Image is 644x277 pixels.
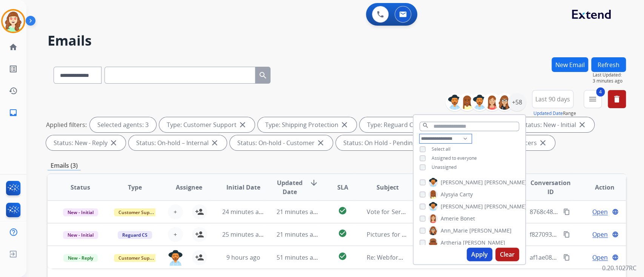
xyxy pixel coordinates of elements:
mat-icon: content_copy [563,208,570,215]
span: Customer Support [114,208,163,216]
mat-icon: check_circle [338,252,347,261]
mat-icon: check_circle [338,206,347,215]
span: Artheria [441,239,461,246]
span: 8768c48f-9747-4bd0-b416-c9a7dc65a9fe [529,208,643,216]
span: Open [592,253,608,262]
span: Ann_Marie [441,227,468,234]
mat-icon: language [612,208,619,215]
span: Vote for Service Hub powered by Service Technologies [367,208,521,216]
span: 51 minutes ago [277,253,320,262]
span: Assigned to everyone [432,155,477,161]
span: [PERSON_NAME] [484,203,527,210]
th: Action [572,174,626,200]
span: Open [592,207,608,216]
div: Selected agents: 3 [90,117,156,132]
mat-icon: list_alt [9,64,18,73]
span: [PERSON_NAME] [441,203,483,210]
span: Amerie [441,215,459,222]
span: 25 minutes ago [222,230,266,239]
span: Last 90 days [535,98,570,101]
span: Range [533,110,576,116]
mat-icon: close [316,138,325,147]
mat-icon: home [9,43,18,52]
mat-icon: close [109,138,118,147]
mat-icon: delete [612,95,621,104]
button: Clear [495,248,519,261]
span: 21 minutes ago [277,208,320,216]
span: + [174,230,177,239]
img: agent-avatar [168,250,183,266]
mat-icon: check_circle [338,229,347,238]
span: Initial Date [226,183,260,192]
h2: Emails [48,33,626,48]
span: Conversation ID [529,178,571,196]
div: Status: On Hold - Pending Parts [336,135,451,150]
span: Assignee [176,183,202,192]
p: Emails (3) [48,161,81,170]
div: Type: Shipping Protection [258,117,357,132]
mat-icon: search [422,122,429,129]
div: +58 [508,93,526,111]
span: Pictures for claim [367,230,417,239]
mat-icon: close [210,138,219,147]
mat-icon: close [238,120,247,129]
span: Unassigned [432,164,456,170]
span: Last Updated: [593,72,626,78]
span: Type [128,183,142,192]
mat-icon: history [9,86,18,95]
span: [PERSON_NAME] [469,227,512,234]
span: SLA [337,183,348,192]
span: Updated Date [277,178,303,196]
span: 21 minutes ago [277,230,320,239]
mat-icon: menu [588,95,597,104]
button: + [168,204,183,219]
span: + [174,207,177,216]
span: Customer Support [114,254,163,262]
mat-icon: person_add [195,207,204,216]
mat-icon: close [578,120,587,129]
span: af1ae086-b39b-4afa-8449-c2da833e47c4 [529,253,643,262]
span: 9 hours ago [226,253,260,262]
mat-icon: inbox [9,108,18,117]
span: New - Reply [63,254,98,262]
span: [PERSON_NAME] [463,239,505,246]
mat-icon: content_copy [563,254,570,261]
span: Re: Webform from [PERSON_NAME][EMAIL_ADDRESS][PERSON_NAME][DOMAIN_NAME] on [DATE] [367,253,641,262]
span: Bonet [460,215,475,222]
span: Status [71,183,90,192]
span: Open [592,230,608,239]
mat-icon: arrow_downward [309,178,318,187]
span: Reguard CS [118,231,152,239]
button: Last 90 days [532,90,573,108]
span: Alysyia [441,191,458,198]
mat-icon: language [612,231,619,238]
p: Applied filters: [46,120,87,129]
button: New Email [552,57,588,72]
span: 24 minutes ago [222,208,266,216]
mat-icon: search [258,71,267,80]
div: Status: New - Reply [46,135,126,150]
span: f8270932-b561-4f0e-a527-22fef1ee31b4 [529,230,640,239]
span: [PERSON_NAME] [441,179,483,186]
span: Carty [460,191,473,198]
div: Status: On-hold – Internal [129,135,227,150]
mat-icon: person_add [195,230,204,239]
button: Apply [467,248,492,261]
div: Type: Customer Support [159,117,255,132]
mat-icon: close [538,138,547,147]
span: Subject [377,183,399,192]
span: Select all [432,146,450,152]
img: avatar [3,11,24,32]
span: [PERSON_NAME] [484,179,527,186]
mat-icon: language [612,254,619,261]
mat-icon: close [340,120,349,129]
button: + [168,227,183,242]
span: New - Initial [63,231,98,239]
div: Type: Reguard CS [360,117,435,132]
button: Refresh [591,57,626,72]
span: New - Initial [63,208,98,216]
span: 4 [596,87,605,96]
p: 0.20.1027RC [602,263,636,272]
span: 3 minutes ago [593,78,626,84]
mat-icon: content_copy [563,231,570,238]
